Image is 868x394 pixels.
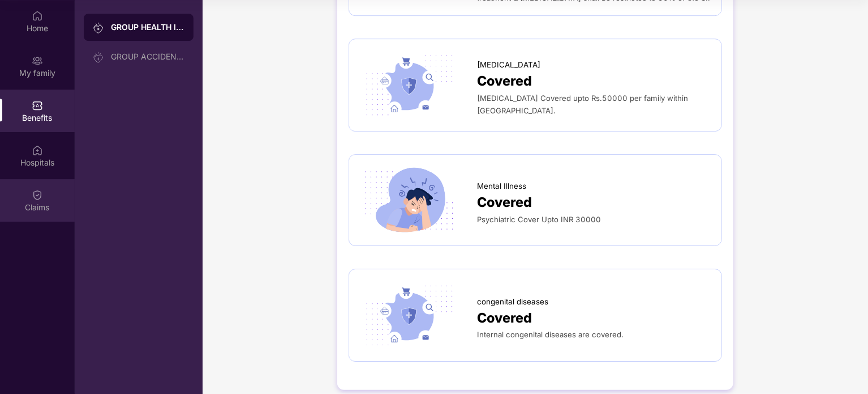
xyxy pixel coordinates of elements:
[477,308,532,329] span: Covered
[93,22,104,33] img: svg+xml;base64,PHN2ZyB3aWR0aD0iMjAiIGhlaWdodD0iMjAiIHZpZXdCb3g9IjAgMCAyMCAyMCIgZmlsbD0ibm9uZSIgeG...
[360,166,458,234] img: icon
[32,145,43,156] img: svg+xml;base64,PHN2ZyBpZD0iSG9zcGl0YWxzIiB4bWxucz0iaHR0cDovL3d3dy53My5vcmcvMjAwMC9zdmciIHdpZHRoPS...
[32,189,43,201] img: svg+xml;base64,PHN2ZyBpZD0iQ2xhaW0iIHhtbG5zPSJodHRwOi8vd3d3LnczLm9yZy8yMDAwL3N2ZyIgd2lkdGg9IjIwIi...
[477,180,526,192] span: Mental Illness
[32,100,43,111] img: svg+xml;base64,PHN2ZyBpZD0iQmVuZWZpdHMiIHhtbG5zPSJodHRwOi8vd3d3LnczLm9yZy8yMDAwL3N2ZyIgd2lkdGg9Ij...
[477,215,601,224] span: Psychiatric Cover Upto INR 30000
[93,52,104,63] img: svg+xml;base64,PHN2ZyB3aWR0aD0iMjAiIGhlaWdodD0iMjAiIHZpZXdCb3g9IjAgMCAyMCAyMCIgZmlsbD0ibm9uZSIgeG...
[360,50,458,120] img: icon
[477,59,540,71] span: [MEDICAL_DATA]
[111,22,184,33] div: GROUP HEALTH INSURANCE
[477,192,532,213] span: Covered
[32,55,43,66] img: svg+xml;base64,PHN2ZyB3aWR0aD0iMjAiIGhlaWdodD0iMjAiIHZpZXdCb3g9IjAgMCAyMCAyMCIgZmlsbD0ibm9uZSIgeG...
[360,281,458,350] img: icon
[477,330,624,339] span: Internal congenital diseases are covered.
[32,10,43,22] img: svg+xml;base64,PHN2ZyBpZD0iSG9tZSIgeG1sbnM9Imh0dHA6Ly93d3cudzMub3JnLzIwMDAvc3ZnIiB3aWR0aD0iMjAiIG...
[477,94,688,115] span: [MEDICAL_DATA] Covered upto Rs.50000 per family within [GEOGRAPHIC_DATA].
[477,71,532,92] span: Covered
[111,52,184,61] div: GROUP ACCIDENTAL INSURANCE
[477,296,548,308] span: congenital diseases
